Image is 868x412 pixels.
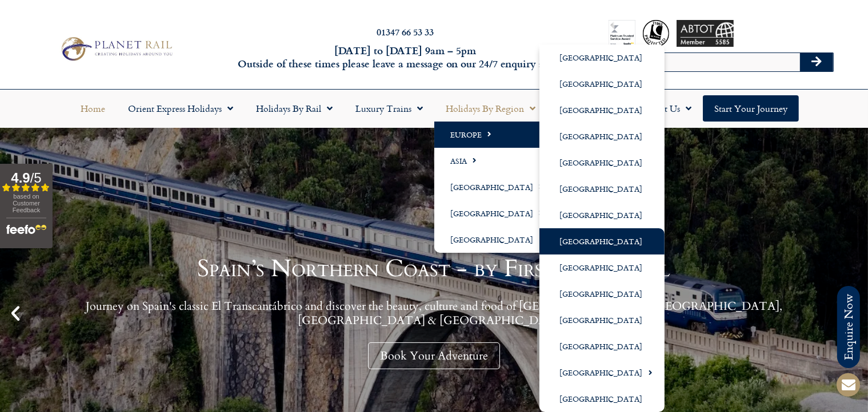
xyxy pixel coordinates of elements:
a: [GEOGRAPHIC_DATA] [539,202,665,228]
a: Europe [434,122,555,148]
img: Planet Rail Train Holidays Logo [57,34,175,63]
a: [GEOGRAPHIC_DATA] [539,150,665,176]
a: 01347 66 53 33 [377,25,434,38]
a: [GEOGRAPHIC_DATA] [539,45,665,71]
a: Orient Express Holidays [117,95,245,122]
a: [GEOGRAPHIC_DATA] [539,255,665,281]
a: [GEOGRAPHIC_DATA] [539,176,665,202]
a: [GEOGRAPHIC_DATA] [539,71,665,97]
nav: Menu [6,95,862,122]
a: Book Your Adventure [368,342,500,369]
p: Journey on Spain's classic El Transcantábrico and discover the beauty, culture and food of [GEOGR... [29,299,839,328]
a: [GEOGRAPHIC_DATA] [434,174,555,200]
a: About Us [631,95,703,122]
a: Start your Journey [703,95,799,122]
a: [GEOGRAPHIC_DATA] [539,228,665,255]
a: [GEOGRAPHIC_DATA] [539,360,665,386]
div: Previous slide [6,304,25,323]
h1: Spain’s Northern Coast - by First Class Rail [29,257,839,281]
a: [GEOGRAPHIC_DATA] [539,97,665,123]
h6: [DATE] to [DATE] 9am – 5pm Outside of these times please leave a message on our 24/7 enquiry serv... [234,44,576,71]
button: Search [800,53,833,71]
a: Holidays by Rail [245,95,344,122]
a: [GEOGRAPHIC_DATA] [539,307,665,333]
a: Home [69,95,117,122]
a: Asia [434,148,555,174]
a: [GEOGRAPHIC_DATA] [434,200,555,227]
a: Luxury Trains [344,95,434,122]
a: [GEOGRAPHIC_DATA] [539,386,665,412]
a: [GEOGRAPHIC_DATA] [434,227,555,253]
a: Holidays by Region [434,95,547,122]
a: [GEOGRAPHIC_DATA] [539,333,665,360]
a: [GEOGRAPHIC_DATA] [539,123,665,150]
a: [GEOGRAPHIC_DATA] [539,281,665,307]
ul: Europe [539,45,665,412]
